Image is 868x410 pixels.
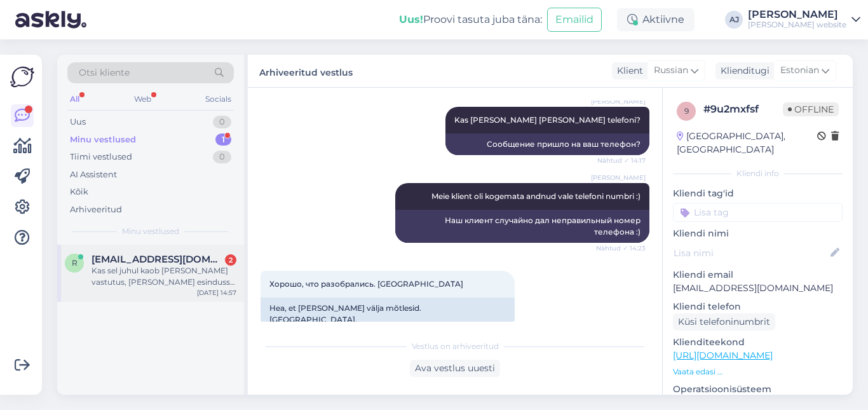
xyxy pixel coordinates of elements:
p: Kliendi tag'id [673,187,843,200]
b: Uus! [399,13,423,25]
p: Klienditeekond [673,336,843,349]
span: Meie klient oli kogemata andnud vale telefoni numbri :) [431,191,641,201]
a: [PERSON_NAME][PERSON_NAME] website [748,10,860,30]
div: Proovi tasuta juba täna: [399,12,542,27]
div: [GEOGRAPHIC_DATA], [GEOGRAPHIC_DATA] [677,130,817,156]
span: r [72,258,78,268]
p: [EMAIL_ADDRESS][DOMAIN_NAME] [673,282,843,295]
p: Vaata edasi ... [673,366,843,378]
input: Lisa tag [673,203,843,222]
span: Kas [PERSON_NAME] [PERSON_NAME] telefoni? [454,115,641,125]
span: Estonian [780,64,819,78]
div: Küsi telefoninumbrit [673,313,775,331]
div: 2 [225,254,236,266]
p: Kliendi telefon [673,300,843,313]
div: 0 [213,151,231,163]
div: AI Assistent [70,168,117,181]
div: [PERSON_NAME] [748,10,846,20]
p: Operatsioonisüsteem [673,383,843,396]
span: [PERSON_NAME] [591,173,646,182]
div: Socials [203,91,234,107]
div: AJ [725,11,743,29]
p: Kliendi email [673,268,843,282]
div: Uus [70,116,86,128]
div: Kas sel juhul kaob [PERSON_NAME] vastutus, [PERSON_NAME] esindusse jõudnud toode on vigastatud? [92,265,236,288]
div: 0 [213,116,231,128]
span: Nähtud ✓ 14:23 [596,243,646,253]
a: [URL][DOMAIN_NAME] [673,350,773,361]
div: Arhiveeritud [70,203,122,216]
span: Nähtud ✓ 14:17 [597,156,646,165]
span: Хорошо, что разобрались. [GEOGRAPHIC_DATA] [269,279,463,289]
div: All [67,91,82,107]
div: Klient [612,64,643,78]
label: Arhiveeritud vestlus [259,62,353,79]
div: # 9u2mxfsf [703,102,783,117]
div: Aktiivne [617,8,695,31]
span: Russian [654,64,688,78]
div: Наш клиент случайно дал неправильный номер телефона :) [395,210,649,243]
div: Tiimi vestlused [70,151,132,163]
p: Kliendi nimi [673,227,843,240]
div: Kõik [70,186,88,198]
div: Klienditugi [715,64,770,78]
span: Vestlus on arhiveeritud [412,341,499,352]
div: Hea, et [PERSON_NAME] välja mõtlesid. [GEOGRAPHIC_DATA]. [261,297,515,331]
div: Kliendi info [673,168,843,179]
div: Minu vestlused [70,133,136,146]
div: [DATE] 14:57 [197,288,236,297]
span: [PERSON_NAME] [591,97,646,106]
span: Minu vestlused [122,226,179,237]
span: Offline [783,102,839,116]
img: Askly Logo [10,65,34,89]
span: 9 [684,106,689,116]
div: Web [132,91,154,107]
div: Ava vestlus uuesti [410,360,500,377]
span: romet.tristan@gmail.com [92,254,224,265]
div: 1 [215,133,231,146]
div: Сообщение пришло на ваш телефон? [445,133,649,155]
div: [PERSON_NAME] website [748,20,846,30]
button: Emailid [547,8,602,32]
input: Lisa nimi [674,246,828,260]
span: Otsi kliente [79,66,130,79]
